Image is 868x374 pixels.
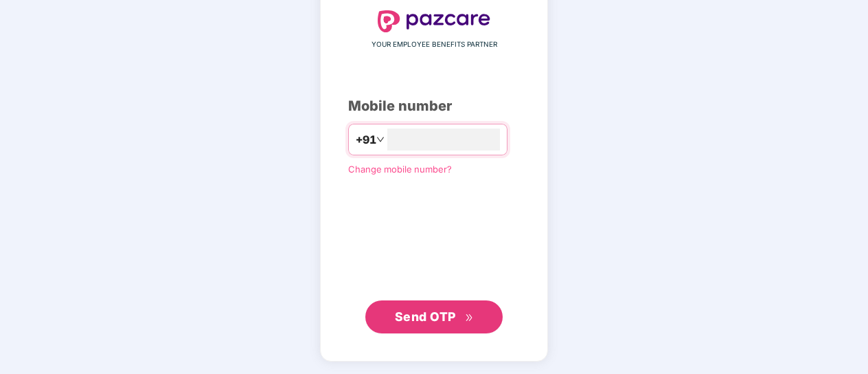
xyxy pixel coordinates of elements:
[372,39,497,50] span: YOUR EMPLOYEE BENEFITS PARTNER
[465,313,474,322] span: double-right
[378,10,490,32] img: logo
[395,309,456,324] span: Send OTP
[356,131,376,148] span: +91
[365,300,503,333] button: Send OTPdouble-right
[348,96,520,117] div: Mobile number
[348,164,452,175] a: Change mobile number?
[376,135,385,144] span: down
